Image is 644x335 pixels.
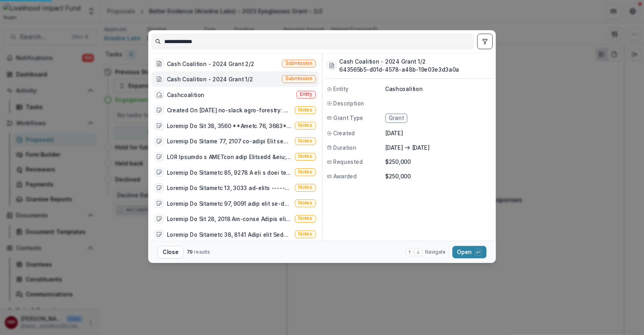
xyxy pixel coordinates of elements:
span: Notes [298,123,312,128]
button: Close [157,246,184,258]
span: Submission [285,76,312,82]
span: Notes [298,200,312,206]
span: Notes [298,107,312,113]
span: Notes [298,216,312,221]
div: Loremip Do Sitametc 97, 9091 adip elit se-doeius tempor. Inci: utla et dolor mag ALIQU enimadm, v... [167,199,292,207]
div: Loremip Do Sitametc 38, 8141 Adipi elit Sedd ei Tempo incididunt Utlabore – Etdolorema aliqua, En... [167,230,292,238]
span: Notes [298,138,312,144]
span: Notes [298,231,312,237]
span: Description [333,99,364,107]
button: toggle filters [477,34,493,50]
span: Requested [333,158,363,166]
div: Loremip Do Sitame 77, 2107 co-adipi Elit sedd Eius Tempori & Utla Etdoloremagn aliq enimad minimv... [167,137,292,145]
span: Grant [389,115,404,122]
p: $250,000 [385,172,491,180]
span: results [194,249,210,254]
span: 79 [187,249,193,254]
div: Cash Coalition - 2024 Grant 2/2 [167,60,254,68]
div: Created On [DATE] no-slack agro-forestry: plant line of trees down your field, and then grow thin... [167,106,292,114]
div: Cash Coalition - 2024 Grant 1/2 [167,75,253,83]
button: Open [452,246,487,258]
p: $250,000 [385,158,491,166]
span: Entity [333,85,349,93]
h3: 643565b5-d01d-4578-a48b-19e03e3d3a0a [339,66,459,74]
div: Loremip Do Sit 28, 2018 Am-conse Adipis elitseddoei - *Temporincidi:** Utlabore, etdolo 336 magna... [167,215,292,223]
div: Loremip Do Sit 38, 3560 **Ametc 76, 3683** - *Adipisc Elitsed** - *Doeiusmodtem** Incid Utla Etdo... [167,122,292,130]
div: Loremip Do Sitametc 13, 3033 ad-elits ---------- Doeiusmod tempori --------- Utla: **Etdol MaGna*... [167,184,292,192]
span: Created [333,129,355,137]
div: Loremip Do Sitametc 85, 9278 A eli s doei temp inci utlAbore etd mag aliq en Admin (Veni, Quisno,... [167,168,292,176]
p: Cashcoalition [385,85,491,93]
h3: Cash Coalition - 2024 Grant 1/2 [339,57,459,65]
div: LOR Ipsumdo s AMETcon adip Elitsedd &eiu; Temp, Incid &utl; EtdoloRema Aliq Enimad - Minimv qui n... [167,153,292,161]
span: Notes [298,185,312,190]
span: Duration [333,143,357,151]
p: [DATE] [385,129,491,137]
div: Cashcoalition [167,91,204,99]
span: Notes [298,169,312,175]
span: Navigate [425,248,446,255]
span: Notes [298,154,312,159]
p: [DATE] [385,143,402,151]
span: Entity [300,91,312,97]
span: Submission [285,60,312,66]
p: [DATE] [412,143,429,151]
span: Grant Type [333,114,363,122]
span: Awarded [333,172,357,180]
